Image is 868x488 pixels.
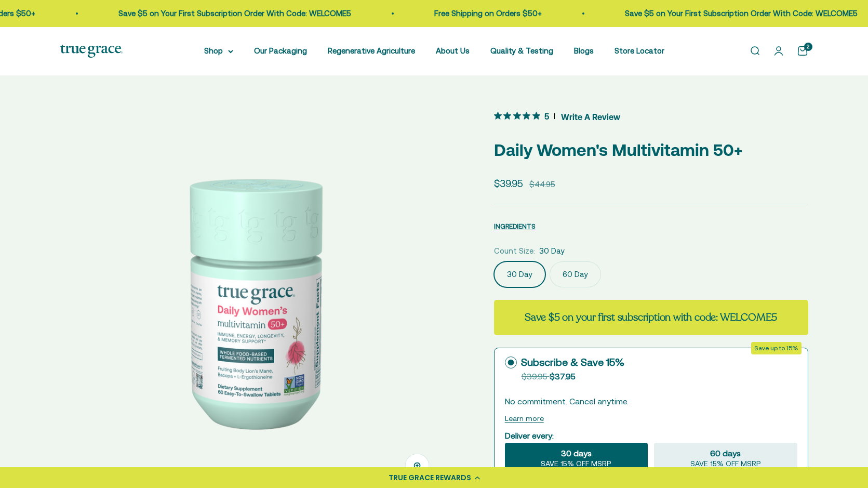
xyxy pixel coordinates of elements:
[561,109,620,124] span: Write A Review
[615,46,664,55] a: Store Locator
[494,220,536,232] button: INGREDIENTS
[494,245,535,257] legend: Count Size:
[436,46,470,55] a: About Us
[494,176,523,191] sale-price: $39.95
[525,310,777,324] strong: Save $5 on your first subscription with code: WELCOME5
[494,222,536,230] span: INGREDIENTS
[429,9,537,18] a: Free Shipping on Orders $50+
[804,43,812,51] cart-count: 2
[490,46,553,55] a: Quality & Testing
[544,110,549,121] span: 5
[113,7,346,20] p: Save $5 on Your First Subscription Order With Code: WELCOME5
[389,472,471,483] div: TRUE GRACE REWARDS
[620,7,852,20] p: Save $5 on Your First Subscription Order With Code: WELCOME5
[494,137,808,163] p: Daily Women's Multivitamin 50+
[574,46,594,55] a: Blogs
[204,45,233,57] summary: Shop
[328,46,415,55] a: Regenerative Agriculture
[254,46,307,55] a: Our Packaging
[539,245,565,257] span: 30 Day
[494,109,620,124] button: 5 out 5 stars rating in total 13 reviews. Jump to reviews.
[529,178,555,191] compare-at-price: $44.95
